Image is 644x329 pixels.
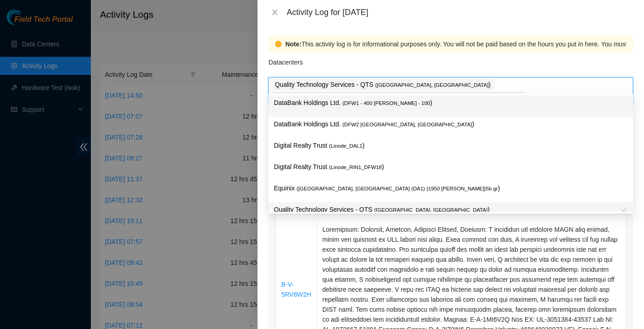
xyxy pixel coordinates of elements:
p: DataBank Holdings Ltd. ) [274,98,628,108]
p: DataBank Holdings Ltd. ) [274,119,628,130]
p: Digital Realty Trust ) [274,162,628,172]
span: ( [GEOGRAPHIC_DATA], [GEOGRAPHIC_DATA] (DA1) {1950 [PERSON_NAME]}5b gr [297,186,498,191]
span: ( [GEOGRAPHIC_DATA], [GEOGRAPHIC_DATA] [374,207,488,213]
p: Datacenters [268,53,302,67]
p: Digital Realty Trust ) [274,140,628,151]
strong: Note: [285,39,302,49]
span: ( [GEOGRAPHIC_DATA], [GEOGRAPHIC_DATA] [375,82,489,88]
a: B-V-5RV8W2H [281,281,311,298]
span: check [621,206,628,213]
span: close [271,9,278,16]
span: ( Linode_DAL1 [329,143,362,149]
p: Equinix ) [274,183,628,194]
p: Quality Technology Services - QTS ) [274,204,621,215]
div: Activity Log for [DATE] [287,7,633,17]
span: exclamation-circle [275,41,282,47]
p: Quality Technology Services - QTS ) [275,80,490,90]
span: ( Linode_RIN1_DFW18 [329,164,381,170]
span: ( DFW1 - 400 [PERSON_NAME] - 100 [342,100,430,106]
p: TierPoint [US_STATE] (formerly Colo4, Inc.) ) [275,92,515,103]
button: Close [268,8,281,17]
span: ( DFW2 [GEOGRAPHIC_DATA], [GEOGRAPHIC_DATA] [342,122,472,127]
